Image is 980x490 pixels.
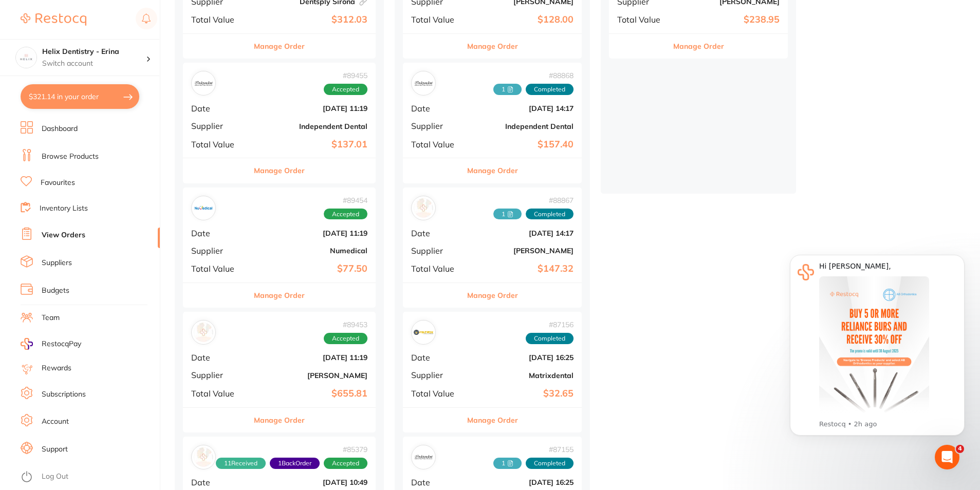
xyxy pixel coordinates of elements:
button: Manage Order [467,158,518,183]
span: Date [411,478,463,487]
b: [DATE] 11:19 [255,229,367,237]
span: Received [216,458,266,469]
button: Manage Order [467,408,518,432]
span: Date [411,104,463,113]
span: Received [493,458,522,469]
span: Supplier [411,246,463,255]
span: Supplier [411,370,463,380]
button: Log Out [21,469,157,485]
button: Manage Order [254,283,305,308]
span: Received [493,209,522,220]
span: Total Value [411,140,463,149]
a: Restocq Logo [21,8,86,31]
span: Date [411,353,463,362]
p: Switch account [42,59,146,69]
b: Independent Dental [255,122,367,130]
img: Henry Schein Halas [194,447,213,467]
a: View Orders [42,230,85,240]
button: Manage Order [467,34,518,59]
span: # 89453 [324,321,367,329]
span: Total Value [411,389,463,398]
b: [DATE] 14:17 [471,104,574,112]
b: [DATE] 16:25 [471,478,574,486]
b: $312.03 [255,14,367,25]
a: Account [42,417,69,427]
span: Total Value [191,15,247,24]
span: # 85379 [216,445,367,454]
a: RestocqPay [21,338,81,350]
a: Team [42,313,60,323]
span: Date [191,229,247,238]
span: Date [191,104,247,113]
span: Completed [526,458,574,469]
span: Supplier [191,370,247,380]
span: Accepted [324,84,367,95]
span: # 89454 [324,196,367,204]
span: # 87156 [526,321,574,329]
span: Completed [526,209,574,220]
img: Henry Schein Halas [414,198,433,218]
a: Dashboard [42,124,78,134]
b: $655.81 [255,388,367,399]
span: Supplier [411,121,463,130]
a: Browse Products [42,152,99,162]
a: Subscriptions [42,389,86,400]
span: Accepted [324,333,367,344]
span: # 88867 [493,196,574,204]
span: Total Value [191,389,247,398]
span: Total Value [411,264,463,273]
b: Matrixdental [471,371,574,380]
div: Numedical#89454AcceptedDate[DATE] 11:19SupplierNumedicalTotal Value$77.50Manage Order [183,187,376,308]
img: Helix Dentistry - Erina [16,47,36,68]
span: Date [191,353,247,362]
span: Supplier [191,246,247,255]
b: [DATE] 14:17 [471,229,574,237]
span: Total Value [191,140,247,149]
b: [PERSON_NAME] [471,247,574,255]
b: [PERSON_NAME] [255,371,367,380]
span: Back orders [270,458,320,469]
span: # 89455 [324,71,367,80]
a: Favourites [41,178,75,188]
img: Independent Dental [414,447,433,467]
button: Manage Order [673,34,724,59]
a: Inventory Lists [40,203,88,214]
b: Numedical [255,247,367,255]
a: Support [42,444,68,455]
a: Suppliers [42,258,72,268]
span: Received [493,84,522,95]
b: $128.00 [471,14,574,25]
span: Completed [526,333,574,344]
span: Completed [526,84,574,95]
a: Log Out [42,472,68,482]
div: Henry Schein Halas#89453AcceptedDate[DATE] 11:19Supplier[PERSON_NAME]Total Value$655.81Manage Order [183,312,376,432]
b: $137.01 [255,139,367,150]
img: Numedical [194,198,213,218]
img: Restocq Logo [21,13,86,26]
button: Manage Order [254,408,305,432]
b: [DATE] 11:19 [255,104,367,112]
img: RestocqPay [21,338,33,350]
span: Total Value [411,15,463,24]
a: Rewards [42,363,71,373]
h4: Helix Dentistry - Erina [42,47,146,57]
span: Accepted [324,209,367,220]
iframe: Intercom notifications message [774,239,980,462]
b: [DATE] 10:49 [255,478,367,486]
button: $321.14 in your order [21,84,139,109]
b: $238.95 [677,14,780,25]
button: Manage Order [254,34,305,59]
iframe: Intercom live chat [935,445,959,469]
span: Date [411,229,463,238]
span: Total Value [191,264,247,273]
img: Independent Dental [194,73,213,93]
b: $147.32 [471,263,574,274]
img: Matrixdental [414,323,433,342]
span: # 87155 [493,445,574,454]
span: RestocqPay [42,339,81,349]
b: $32.65 [471,388,574,399]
